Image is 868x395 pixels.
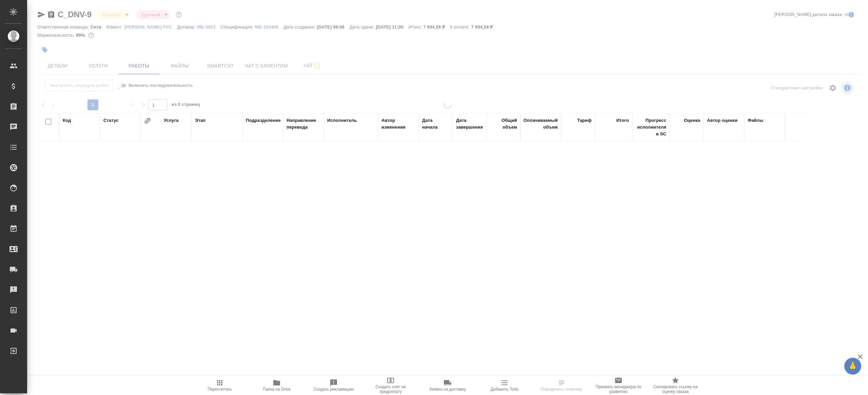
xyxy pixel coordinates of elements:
div: Итого [616,117,629,124]
button: Папка на Drive [248,376,305,395]
div: Дата завершения [456,117,483,131]
div: Исполнитель [327,117,357,124]
div: Файлы [748,117,763,124]
button: Заявка на доставку [419,376,476,395]
div: Код [63,117,71,124]
div: Услуга [164,117,178,124]
div: Оценка [684,117,700,124]
button: Призвать менеджера по развитию [590,376,647,395]
button: Создать рекламацию [305,376,362,395]
div: Общий объем [490,117,517,131]
div: Автор изменения [381,117,415,131]
span: Заявка на доставку [429,387,466,392]
div: Статус [103,117,119,124]
div: Автор оценки [707,117,737,124]
span: Пересчитать [208,387,232,392]
span: 🙏 [847,359,859,373]
span: Создать счет на предоплату [366,384,415,394]
span: Призвать менеджера по развитию [594,384,643,394]
div: Дата начала [422,117,449,131]
button: Скопировать ссылку на оценку заказа [647,376,704,395]
div: Подразделение [246,117,281,124]
span: Добавить Todo [491,387,518,392]
div: Тариф [577,117,592,124]
button: Определить тематику [533,376,590,395]
div: Направление перевода [287,117,320,131]
span: Папка на Drive [263,387,291,392]
div: Этап [195,117,205,124]
button: Пересчитать [191,376,248,395]
div: Прогресс исполнителя в SC [636,117,666,137]
span: Скопировать ссылку на оценку заказа [651,384,700,394]
button: Создать счет на предоплату [362,376,419,395]
span: Определить тематику [541,387,582,392]
button: Сгруппировать [144,117,151,124]
div: Оплачиваемый объем [524,117,558,131]
button: Добавить Todo [476,376,533,395]
button: 🙏 [844,358,861,375]
span: Создать рекламацию [314,387,354,392]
